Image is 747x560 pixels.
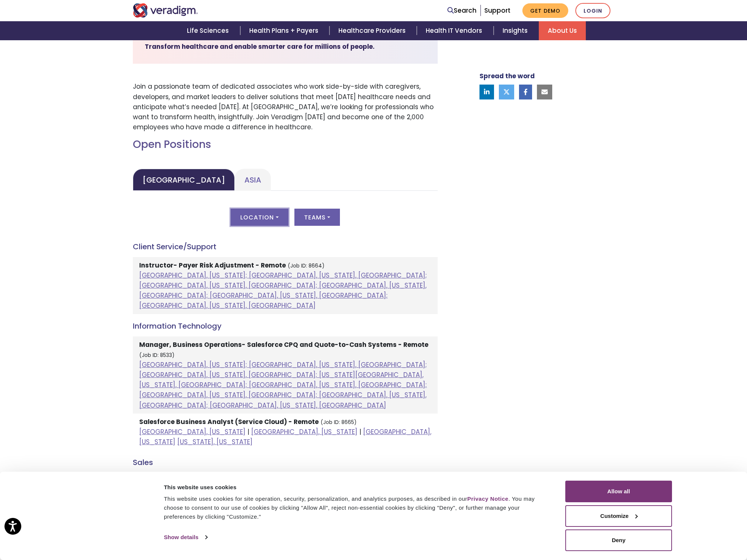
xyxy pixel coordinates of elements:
[321,419,357,426] small: (Job ID: 8665)
[139,261,286,270] strong: Instructor- Payer Risk Adjustment - Remote
[575,3,610,18] a: Login
[177,437,253,446] a: [US_STATE], [US_STATE]
[447,6,476,16] a: Search
[139,417,319,426] strong: Salesforce Business Analyst (Service Cloud) - Remote
[484,6,510,15] a: Support
[235,169,271,191] a: Asia
[164,483,548,492] div: This website uses cookies
[164,494,548,521] div: This website uses cookies for site operation, security, personalization, and analytics purposes, ...
[329,21,417,40] a: Healthcare Providers
[133,322,438,330] h4: Information Technology
[288,262,325,269] small: (Job ID: 8664)
[417,21,493,40] a: Health IT Vendors
[565,481,672,502] button: Allow all
[139,352,175,359] small: (Job ID: 8533)
[164,532,207,543] a: Show details
[231,209,288,226] button: Location
[139,427,246,436] a: [GEOGRAPHIC_DATA], [US_STATE]
[133,138,438,151] h2: Open Positions
[294,209,340,226] button: Teams
[565,505,672,527] button: Customize
[139,360,427,410] a: [GEOGRAPHIC_DATA], [US_STATE]; [GEOGRAPHIC_DATA], [US_STATE], [GEOGRAPHIC_DATA]; [GEOGRAPHIC_DATA...
[522,3,568,18] a: Get Demo
[139,271,427,310] a: [GEOGRAPHIC_DATA], [US_STATE]; [GEOGRAPHIC_DATA], [US_STATE], [GEOGRAPHIC_DATA]; [GEOGRAPHIC_DATA...
[133,82,438,132] p: Join a passionate team of dedicated associates who work side-by-side with caregivers, developers,...
[494,21,539,40] a: Insights
[133,169,235,191] a: [GEOGRAPHIC_DATA]
[240,21,329,40] a: Health Plans + Payers
[178,21,240,40] a: Life Sciences
[133,3,198,18] img: Veradigm logo
[133,242,438,251] h4: Client Service/Support
[145,42,375,51] strong: Transform healthcare and enable smarter care for millions of people.
[359,427,361,436] span: |
[251,427,357,436] a: [GEOGRAPHIC_DATA], [US_STATE]
[539,21,586,40] a: About Us
[247,427,249,436] span: |
[479,72,535,80] strong: Spread the word
[133,458,438,467] h4: Sales
[565,529,672,551] button: Deny
[139,340,428,349] strong: Manager, Business Operations- Salesforce CPQ and Quote-to-Cash Systems - Remote
[467,496,508,502] a: Privacy Notice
